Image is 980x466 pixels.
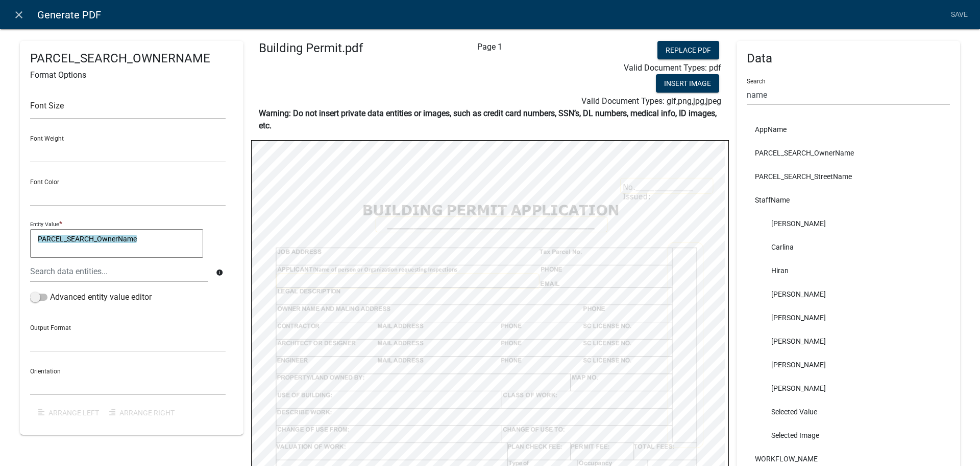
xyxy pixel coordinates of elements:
[747,376,950,400] li: [PERSON_NAME]
[30,70,233,80] h6: Format Options
[946,5,972,25] a: Save
[747,235,950,259] li: Carlina
[101,404,183,422] button: Arrange Right
[747,51,950,66] h4: Data
[657,41,719,59] button: Replace PDF
[656,74,719,93] button: Insert Image
[477,42,502,52] span: Page 1
[259,107,721,132] p: Warning: Do not insert private data entities or images, such as credit card numbers, SSN’s, DL nu...
[747,259,950,282] li: Hiran
[747,306,950,329] li: [PERSON_NAME]
[30,404,101,422] button: Arrange Left
[747,282,950,306] li: [PERSON_NAME]
[30,291,152,303] label: Advanced entity value editor
[747,329,950,353] li: [PERSON_NAME]
[30,221,59,228] p: Entity Value
[747,212,950,235] li: [PERSON_NAME]
[747,424,950,447] li: Selected Image
[747,118,950,141] li: AppName
[37,5,101,25] span: Generate PDF
[581,96,721,106] span: Valid Document Types: gif,png,jpg,jpeg
[30,51,233,66] h4: PARCEL_SEARCH_OWNERNAME
[747,141,950,165] li: PARCEL_SEARCH_OwnerName
[624,63,721,73] span: Valid Document Types: pdf
[13,9,25,21] i: close
[747,165,950,188] li: PARCEL_SEARCH_StreetName
[259,41,403,56] h4: Building Permit.pdf
[747,188,950,212] li: StaffName
[216,269,223,276] i: info
[747,353,950,376] li: [PERSON_NAME]
[30,261,208,282] input: Search data entities...
[747,400,950,424] li: Selected Value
